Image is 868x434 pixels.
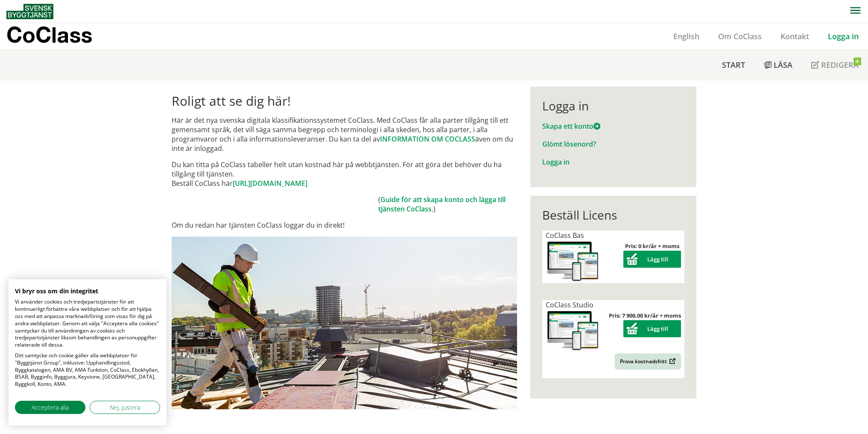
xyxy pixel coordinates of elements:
[172,160,517,188] p: Du kan titta på CoClass tabeller helt utan kostnad här på webbtjänsten. För att göra det behöver ...
[15,352,160,388] p: Ditt samtycke och cookie gäller alla webbplatser för "Byggtjänst Group", inklusive: Upphandlingss...
[664,31,709,41] a: English
[625,242,679,250] strong: Pris: 0 kr/år + moms
[233,179,307,188] a: [URL][DOMAIN_NAME]
[6,30,92,40] p: CoClass
[668,358,676,365] img: Outbound.png
[546,300,593,310] span: CoClass Studio
[623,320,681,337] button: Lägg till
[615,353,681,370] a: Prova kostnadsfritt
[771,31,818,41] a: Kontakt
[546,231,584,240] span: CoClass Bas
[15,287,160,295] h2: Vi bryr oss om din integritet
[709,31,771,41] a: Om CoClass
[546,310,600,353] img: coclass-license.jpg
[542,139,596,149] a: Glömt lösenord?
[6,4,53,19] img: Svensk Byggtjänst
[378,195,517,214] td: ( .)
[542,98,684,113] div: Logga in
[6,23,111,49] a: CoClass
[623,325,681,333] a: Lägg till
[172,93,517,109] h1: Roligt att se dig här!
[15,401,85,414] button: Acceptera alla cookies
[623,255,681,263] a: Lägg till
[546,240,600,283] img: coclass-license.jpg
[542,122,600,131] a: Skapa ett konto
[172,237,517,409] img: login.jpg
[754,50,802,80] a: Läsa
[542,208,684,222] div: Beställ Licens
[380,134,475,144] a: INFORMATION OM COCLASS
[172,220,517,230] p: Om du redan har tjänsten CoClass loggar du in direkt!
[542,157,570,167] a: Logga in
[774,60,792,70] span: Läsa
[172,116,517,153] p: Här är det nya svenska digitala klassifikationssystemet CoClass. Med CoClass får alla parter till...
[15,298,160,349] p: Vi använder cookies och tredjepartstjänster för att kontinuerligt förbättra våra webbplatser och ...
[609,312,681,319] strong: Pris: 7 900,00 kr/år + moms
[722,60,745,70] span: Start
[90,401,160,414] button: Justera cookie preferenser
[32,403,69,412] span: Acceptera alla
[110,403,140,412] span: Nej, justera
[713,50,754,80] a: Start
[378,195,506,214] a: Guide för att skapa konto och lägga till tjänsten CoClass
[818,31,868,41] a: Logga in
[623,251,681,268] button: Lägg till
